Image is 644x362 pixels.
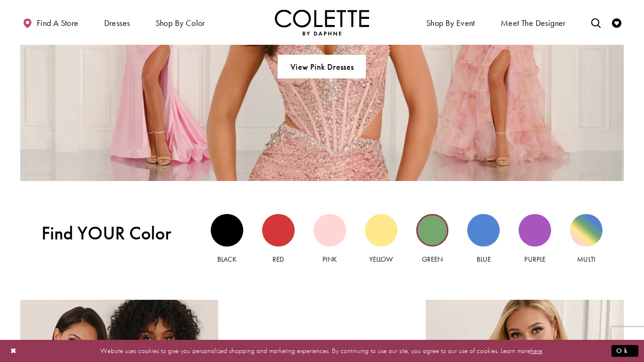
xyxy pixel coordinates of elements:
[217,255,237,264] span: Black
[68,345,576,357] p: Website uses cookies to give you personalized shopping and marketing experiences. By continuing t...
[577,255,595,264] span: Multi
[467,214,500,247] div: Blue view
[41,222,190,244] span: Find YOUR Color
[6,343,22,359] button: Close Dialog
[570,214,603,264] a: Multi view Multi
[477,255,491,264] span: Blue
[102,9,132,35] span: Dresses
[211,214,243,264] a: Black view Black
[530,346,542,355] a: here
[262,214,295,264] a: Red view Red
[20,9,81,35] a: Find a store
[467,214,500,264] a: Blue view Blue
[416,214,449,264] a: Green view Green
[369,255,393,264] span: Yellow
[422,255,443,264] span: Green
[610,9,624,35] a: Check Wishlist
[501,18,566,28] span: Meet the designer
[211,214,243,247] div: Black view
[570,214,603,247] div: Multi view
[275,9,369,35] a: Visit Home Page
[416,214,449,247] div: Green view
[426,18,475,28] span: Shop By Event
[104,18,130,28] span: Dresses
[365,214,397,247] div: Yellow view
[156,18,205,28] span: Shop by color
[278,55,366,78] a: View Pink Dresses
[153,9,207,35] span: Shop by color
[498,9,568,35] a: Meet the designer
[611,345,638,357] button: Submit Dialog
[314,214,346,247] div: Pink view
[272,255,284,264] span: Red
[322,255,337,264] span: Pink
[262,214,295,247] div: Red view
[524,255,545,264] span: Purple
[365,214,397,264] a: Yellow view Yellow
[519,214,551,264] a: Purple view Purple
[519,214,551,247] div: Purple view
[424,9,478,35] span: Shop By Event
[275,9,369,35] img: Colette by Daphne
[37,18,79,28] span: Find a store
[314,214,346,264] a: Pink view Pink
[589,9,603,35] a: Toggle search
